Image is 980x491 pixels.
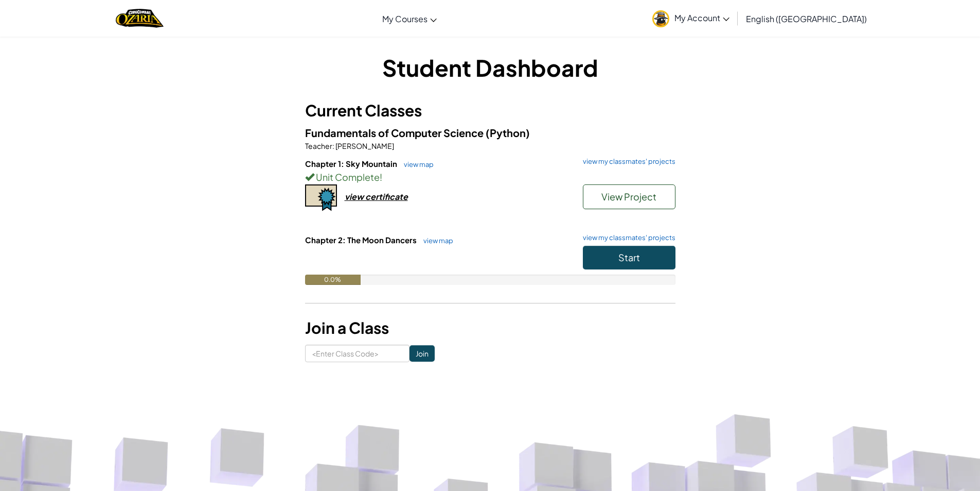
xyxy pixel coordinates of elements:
[305,159,399,168] span: Chapter 1: Sky Mountain
[314,171,380,183] span: Unit Complete
[305,126,486,139] span: Fundamentals of Computer Science
[377,5,442,32] a: My Courses
[647,2,735,35] a: My Account
[334,141,394,150] span: [PERSON_NAME]
[746,13,867,24] span: English ([GEOGRAPHIC_DATA])
[116,8,164,29] a: Ozaria by CodeCombat logo
[674,12,729,23] span: My Account
[305,99,675,122] h3: Current Classes
[741,5,872,32] a: English ([GEOGRAPHIC_DATA])
[418,236,453,245] a: view map
[305,141,332,150] span: Teacher
[345,191,408,202] div: view certificate
[305,345,409,362] input: <Enter Class Code>
[305,275,361,285] div: 0.0%
[583,184,675,209] button: View Project
[305,235,418,245] span: Chapter 2: The Moon Dancers
[486,126,530,139] span: (Python)
[305,52,675,83] h1: Student Dashboard
[409,345,435,362] input: Join
[305,191,408,202] a: view certificate
[305,184,337,211] img: certificate-icon.png
[399,160,434,168] a: view map
[578,234,675,241] a: view my classmates' projects
[305,316,675,340] h3: Join a Class
[601,191,656,202] span: View Project
[382,13,427,24] span: My Courses
[583,246,675,269] button: Start
[618,251,640,263] span: Start
[652,10,669,27] img: avatar
[332,141,334,150] span: :
[578,158,675,165] a: view my classmates' projects
[380,171,382,183] span: !
[116,8,164,29] img: Home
